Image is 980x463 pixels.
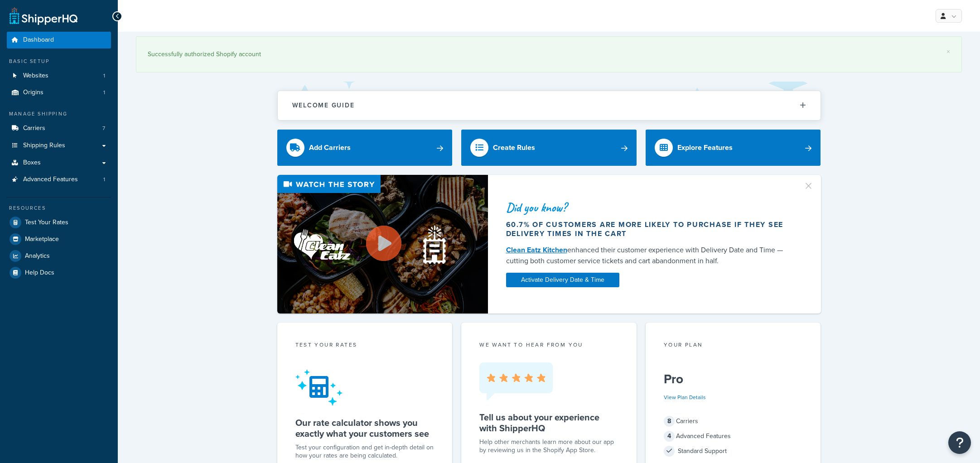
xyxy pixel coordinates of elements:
a: Test Your Rates [7,214,111,231]
a: View Plan Details [664,393,706,401]
a: Explore Features [646,130,821,166]
div: Add Carriers [309,141,351,154]
p: we want to hear from you [479,341,618,349]
div: Did you know? [506,201,792,214]
span: Dashboard [23,36,54,44]
span: 4 [664,431,675,442]
div: Manage Shipping [7,110,111,118]
span: Marketplace [25,236,59,243]
span: 1 [103,176,105,183]
span: Shipping Rules [23,142,65,150]
span: Carriers [23,125,45,132]
span: 1 [103,89,105,96]
div: enhanced their customer experience with Delivery Date and Time — cutting both customer service ti... [506,245,792,266]
a: Help Docs [7,265,111,281]
h2: Welcome Guide [292,102,355,109]
span: Advanced Features [23,176,78,183]
div: Test your rates [295,341,434,351]
a: Origins1 [7,84,111,101]
a: Dashboard [7,32,111,48]
div: Test your configuration and get in-depth detail on how your rates are being calculated. [295,444,434,460]
a: Boxes [7,154,111,171]
a: Activate Delivery Date & Time [506,273,619,287]
div: Explore Features [677,141,733,154]
li: Advanced Features [7,171,111,188]
a: Create Rules [461,130,637,166]
div: Standard Support [664,445,803,458]
button: Welcome Guide [278,91,821,120]
span: 1 [103,72,105,80]
span: Websites [23,72,48,80]
a: Advanced Features1 [7,171,111,188]
img: Video thumbnail [277,175,488,314]
h5: Our rate calculator shows you exactly what your customers see [295,417,434,439]
span: Boxes [23,159,41,167]
button: Open Resource Center [948,431,971,454]
a: Carriers7 [7,120,111,137]
div: 60.7% of customers are more likely to purchase if they see delivery times in the cart [506,220,792,238]
a: Analytics [7,248,111,264]
div: Your Plan [664,341,803,351]
li: Origins [7,84,111,101]
span: 8 [664,416,675,427]
p: Help other merchants learn more about our app by reviewing us in the Shopify App Store. [479,438,618,454]
h5: Pro [664,372,803,386]
li: Carriers [7,120,111,137]
span: Analytics [25,252,50,260]
a: Clean Eatz Kitchen [506,245,567,255]
div: Successfully authorized Shopify account [148,48,950,61]
span: Test Your Rates [25,219,68,227]
a: Add Carriers [277,130,453,166]
a: Marketplace [7,231,111,247]
li: Websites [7,68,111,84]
div: Advanced Features [664,430,803,443]
h5: Tell us about your experience with ShipperHQ [479,412,618,434]
a: × [946,48,950,55]
div: Resources [7,204,111,212]
div: Create Rules [493,141,535,154]
span: Help Docs [25,269,54,277]
a: Websites1 [7,68,111,84]
div: Carriers [664,415,803,428]
div: Basic Setup [7,58,111,65]
span: 7 [102,125,105,132]
a: Shipping Rules [7,137,111,154]
span: Origins [23,89,43,96]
